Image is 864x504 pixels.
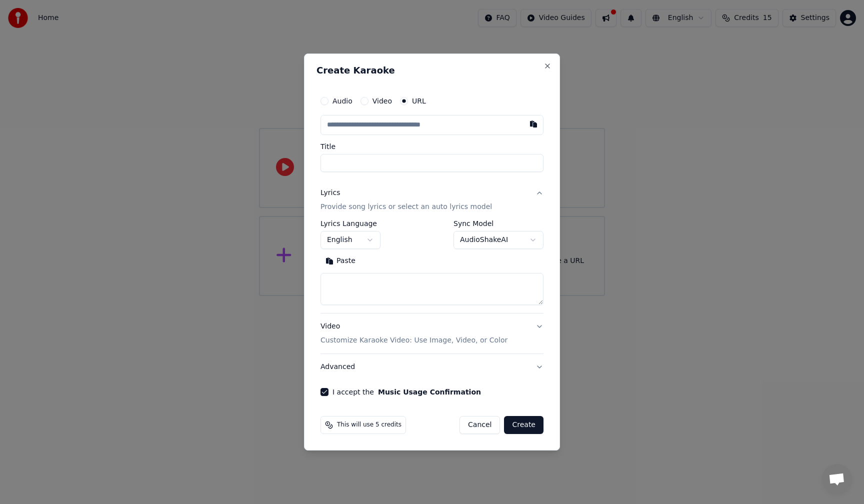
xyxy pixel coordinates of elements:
[453,220,543,227] label: Sync Model
[316,66,547,75] h2: Create Karaoke
[332,388,481,395] label: I accept the
[320,335,507,345] p: Customize Karaoke Video: Use Image, Video, or Color
[320,188,340,198] div: Lyrics
[332,97,352,104] label: Audio
[320,354,543,380] button: Advanced
[320,220,380,227] label: Lyrics Language
[459,416,500,434] button: Cancel
[320,202,492,212] p: Provide song lyrics or select an auto lyrics model
[412,97,426,104] label: URL
[320,253,360,269] button: Paste
[320,220,543,313] div: LyricsProvide song lyrics or select an auto lyrics model
[337,421,401,429] span: This will use 5 credits
[504,416,543,434] button: Create
[372,97,392,104] label: Video
[320,143,543,150] label: Title
[320,313,543,353] button: VideoCustomize Karaoke Video: Use Image, Video, or Color
[378,388,481,395] button: I accept the
[320,180,543,220] button: LyricsProvide song lyrics or select an auto lyrics model
[320,321,507,345] div: Video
